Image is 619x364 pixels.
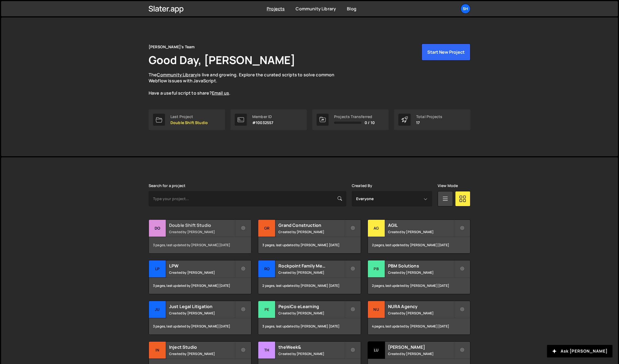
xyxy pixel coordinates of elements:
small: Created by [PERSON_NAME] [169,270,235,275]
p: Double Shift Studio [170,121,208,125]
div: Do [149,220,166,237]
div: 3 pages, last updated by [PERSON_NAME] [DATE] [149,237,251,253]
a: Projects [267,6,285,12]
p: The is live and growing. Explore the curated scripts to solve common Webflow issues with JavaScri... [149,72,345,96]
div: Pe [258,301,275,318]
h2: theWeek& [278,344,344,350]
h2: Double Shift Studio [169,222,235,228]
a: Do Double Shift Studio Created by [PERSON_NAME] 3 pages, last updated by [PERSON_NAME] [DATE] [149,219,251,254]
a: Community Library [157,72,197,78]
p: #10032557 [252,121,273,125]
div: 3 pages, last updated by [PERSON_NAME] [DATE] [149,318,251,335]
small: Created by [PERSON_NAME] [388,311,454,315]
h2: Just Legal Litigation [169,303,235,309]
div: LP [149,260,166,278]
small: Created by [PERSON_NAME] [169,230,235,234]
label: Created By [352,183,372,188]
a: Ju Just Legal Litigation Created by [PERSON_NAME] 3 pages, last updated by [PERSON_NAME] [DATE] [149,301,251,335]
small: Created by [PERSON_NAME] [388,230,454,234]
div: [PERSON_NAME]'s Team [149,44,195,50]
div: Last Project [170,115,208,119]
h2: AGIL [388,222,454,228]
div: Gr [258,220,275,237]
small: Created by [PERSON_NAME] [388,351,454,356]
h2: Rockpoint Family Medicine [278,263,344,269]
label: View Mode [438,183,458,188]
small: Created by [PERSON_NAME] [278,311,344,315]
a: PB PBM Solutions Created by [PERSON_NAME] 2 pages, last updated by [PERSON_NAME] [DATE] [368,260,470,294]
label: Search for a project [149,183,185,188]
div: 2 pages, last updated by [PERSON_NAME] [DATE] [258,278,360,294]
div: th [258,342,275,359]
a: LP LPW Created by [PERSON_NAME] 3 pages, last updated by [PERSON_NAME] [DATE] [149,260,251,294]
button: Start New Project [422,44,470,61]
small: Created by [PERSON_NAME] [278,270,344,275]
h2: PepsiCo eLearning [278,303,344,309]
h2: PBM Solutions [388,263,454,269]
h2: Grand Construction [278,222,344,228]
div: AG [368,220,385,237]
div: Lu [368,342,385,359]
a: Last Project Double Shift Studio [149,109,225,130]
div: Projects Transferred [334,115,375,119]
small: Created by [PERSON_NAME] [278,230,344,234]
div: Total Projects [416,115,442,119]
small: Created by [PERSON_NAME] [388,270,454,275]
div: In [149,342,166,359]
a: Sh [461,4,470,14]
div: PB [368,260,385,278]
a: Gr Grand Construction Created by [PERSON_NAME] 3 pages, last updated by [PERSON_NAME] [DATE] [258,219,361,254]
div: 3 pages, last updated by [PERSON_NAME] [DATE] [149,278,251,294]
p: 17 [416,121,442,125]
h2: [PERSON_NAME] [388,344,454,350]
h1: Good Day, [PERSON_NAME] [149,52,295,67]
div: 3 pages, last updated by [PERSON_NAME] [DATE] [258,237,360,253]
h2: Inject Studio [169,344,235,350]
h2: NURA Agency [388,303,454,309]
a: Email us [212,90,229,96]
div: NU [368,301,385,318]
a: NU NURA Agency Created by [PERSON_NAME] 4 pages, last updated by [PERSON_NAME] [DATE] [368,301,470,335]
small: Created by [PERSON_NAME] [169,311,235,315]
small: Created by [PERSON_NAME] [278,351,344,356]
div: Ro [258,260,275,278]
a: Blog [347,6,356,12]
div: 2 pages, last updated by [PERSON_NAME] [DATE] [368,237,470,253]
div: Member ID [252,115,273,119]
button: Ask [PERSON_NAME] [547,345,612,357]
a: AG AGIL Created by [PERSON_NAME] 2 pages, last updated by [PERSON_NAME] [DATE] [368,219,470,254]
a: Community Library [296,6,336,12]
input: Type your project... [149,191,346,206]
div: 2 pages, last updated by [PERSON_NAME] [DATE] [368,278,470,294]
span: 0 / 10 [365,121,375,125]
div: Ju [149,301,166,318]
a: Ro Rockpoint Family Medicine Created by [PERSON_NAME] 2 pages, last updated by [PERSON_NAME] [DATE] [258,260,361,294]
h2: LPW [169,263,235,269]
a: Pe PepsiCo eLearning Created by [PERSON_NAME] 3 pages, last updated by [PERSON_NAME] [DATE] [258,301,361,335]
div: 3 pages, last updated by [PERSON_NAME] [DATE] [258,318,360,335]
small: Created by [PERSON_NAME] [169,351,235,356]
div: 4 pages, last updated by [PERSON_NAME] [DATE] [368,318,470,335]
